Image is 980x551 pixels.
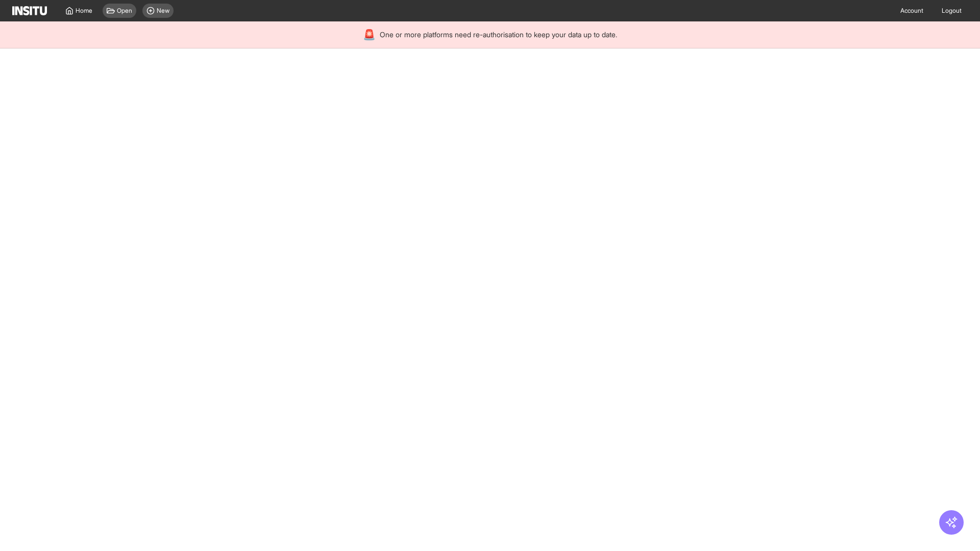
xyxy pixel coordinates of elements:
[12,6,47,15] img: Logo
[157,7,169,15] span: New
[363,28,376,42] div: 🚨
[380,30,617,40] span: One or more platforms need re-authorisation to keep your data up to date.
[117,7,132,15] span: Open
[76,7,92,15] span: Home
